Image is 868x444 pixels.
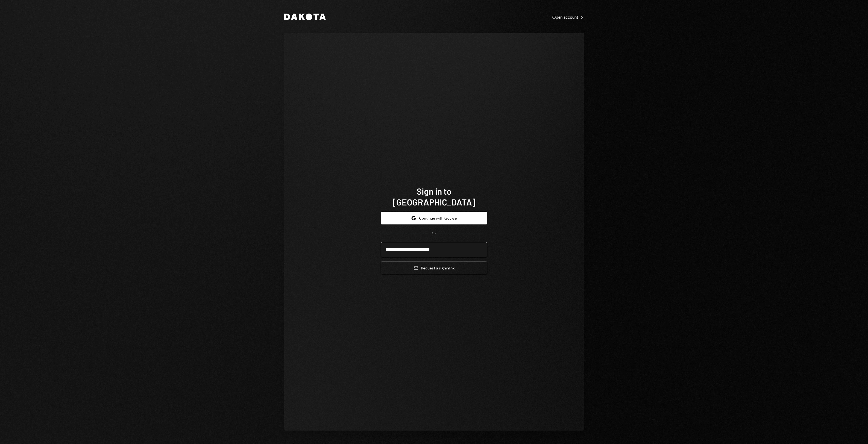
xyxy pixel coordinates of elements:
[381,262,487,274] button: Request a signinlink
[381,186,487,207] h1: Sign in to [GEOGRAPHIC_DATA]
[552,14,584,20] div: Open account
[432,231,436,236] div: OR
[381,212,487,224] button: Continue with Google
[552,14,584,20] a: Open account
